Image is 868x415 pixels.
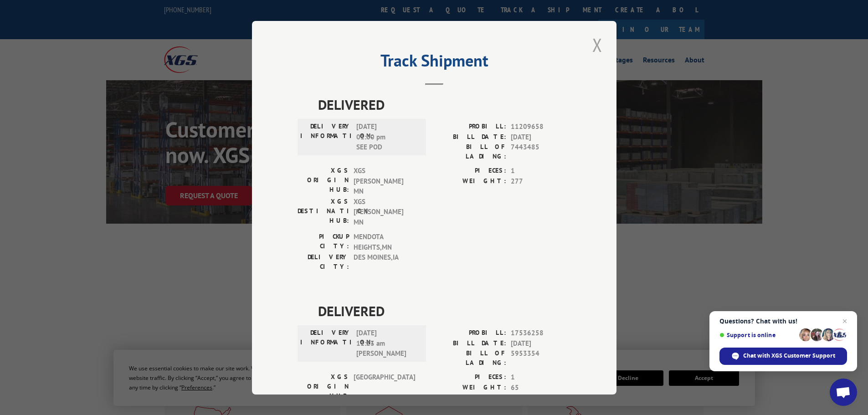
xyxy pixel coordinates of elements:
span: [DATE] [511,338,571,348]
label: WEIGHT: [434,176,506,186]
label: PIECES: [434,372,506,383]
label: BILL DATE: [434,132,506,142]
h2: Track Shipment [298,54,571,72]
span: XGS [PERSON_NAME] MN [354,196,415,227]
span: Questions? Chat with us! [719,318,847,325]
label: PICKUP CITY: [298,232,349,252]
span: 277 [511,176,571,186]
label: BILL OF LADING: [434,142,506,161]
span: Support is online [719,332,796,338]
label: PIECES: [434,166,506,176]
label: PROBILL: [434,122,506,132]
label: BILL DATE: [434,338,506,348]
span: Chat with XGS Customer Support [743,352,835,360]
span: 1 [511,166,571,176]
label: XGS DESTINATION HUB: [298,196,349,227]
span: XGS [PERSON_NAME] MN [354,166,415,197]
span: 1 [511,372,571,383]
span: DELIVERED [318,301,571,321]
span: [DATE] 11:23 am [PERSON_NAME] [356,328,418,359]
span: DES MOINES , IA [354,252,415,272]
span: DELIVERED [318,94,571,115]
label: DELIVERY INFORMATION: [300,122,352,153]
a: Open chat [830,379,857,406]
span: 65 [511,382,571,393]
span: 7443485 [511,142,571,161]
span: 17536258 [511,328,571,338]
label: PROBILL: [434,328,506,338]
label: WEIGHT: [434,382,506,393]
span: [DATE] [511,132,571,142]
span: [DATE] 01:00 pm SEE POD [356,122,418,153]
label: DELIVERY INFORMATION: [300,328,352,359]
label: XGS ORIGIN HUB: [298,166,349,197]
button: Close modal [590,32,605,57]
span: [GEOGRAPHIC_DATA] [354,372,415,401]
label: XGS ORIGIN HUB: [298,372,349,401]
label: DELIVERY CITY: [298,252,349,272]
label: BILL OF LADING: [434,348,506,368]
span: 11209658 [511,122,571,132]
span: 5953354 [511,348,571,368]
span: MENDOTA HEIGHTS , MN [354,232,415,252]
span: Chat with XGS Customer Support [719,348,847,365]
